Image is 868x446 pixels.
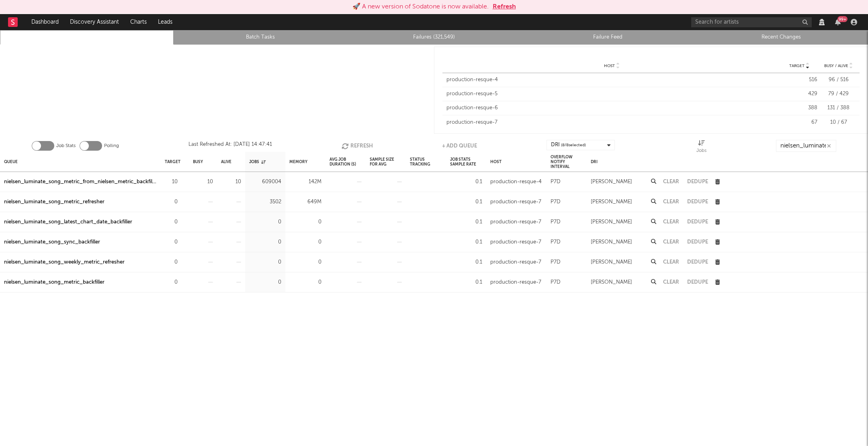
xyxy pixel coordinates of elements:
[289,237,321,247] div: 0
[450,237,482,247] div: 0.1
[663,280,679,285] button: Clear
[551,278,561,287] div: P7D
[26,14,64,30] a: Dashboard
[821,90,856,98] div: 79 / 429
[551,197,561,207] div: P7D
[450,197,482,207] div: 0.1
[289,217,321,227] div: 0
[446,76,777,84] div: production-resque-4
[446,119,777,127] div: production-resque-7
[249,278,281,287] div: 0
[450,177,482,187] div: 0.1
[450,258,482,267] div: 0.1
[165,258,178,267] div: 0
[696,146,706,155] div: Jobs
[64,14,125,30] a: Discovery Assistant
[835,19,841,25] button: 99+
[490,197,541,207] div: production-resque-7
[4,278,104,287] a: nielsen_luminate_song_metric_backfiller
[289,278,321,287] div: 0
[188,140,272,152] div: Last Refreshed At: [DATE] 14:47:41
[493,2,516,12] button: Refresh
[4,197,104,207] a: nielsen_luminate_song_metric_refresher
[821,119,856,127] div: 10 / 67
[4,258,125,267] a: nielsen_luminate_song_weekly_metric_refresher
[352,33,516,42] a: Failures (321,549)
[663,260,679,265] button: Clear
[525,33,690,42] a: Failure Feed
[821,104,856,112] div: 131 / 388
[352,2,489,12] div: 🚀 A new version of Sodatone is now available.
[591,217,632,227] div: [PERSON_NAME]
[178,33,343,42] a: Batch Tasks
[4,217,132,227] a: nielsen_luminate_song_latest_chart_date_backfiller
[687,280,708,285] button: Dedupe
[663,179,679,184] button: Clear
[591,197,632,207] div: [PERSON_NAME]
[781,90,817,98] div: 429
[4,177,157,187] a: nielsen_luminate_song_metric_from_nielsen_metric_backfiller
[776,140,836,152] input: Search...
[442,140,477,152] button: + Add Queue
[490,258,541,267] div: production-resque-7
[687,179,708,184] button: Dedupe
[249,258,281,267] div: 0
[289,153,307,170] div: Memory
[193,153,203,170] div: Busy
[696,140,706,155] div: Jobs
[699,33,864,42] a: Recent Changes
[490,278,541,287] div: production-resque-7
[551,217,561,227] div: P7D
[551,177,561,187] div: P7D
[165,217,178,227] div: 0
[490,237,541,247] div: production-resque-7
[249,177,281,187] div: 609004
[4,237,100,247] a: nielsen_luminate_song_sync_backfiller
[410,153,442,170] div: Status Tracking
[663,239,679,245] button: Clear
[152,14,178,30] a: Leads
[165,153,180,170] div: Target
[450,153,482,170] div: Job Stats Sample Rate
[193,177,213,187] div: 10
[490,177,542,187] div: production-resque-4
[370,153,402,170] div: Sample Size For Avg
[289,197,321,207] div: 649M
[687,199,708,205] button: Dedupe
[561,140,586,150] span: ( 8 / 8 selected)
[591,237,632,247] div: [PERSON_NAME]
[249,153,266,170] div: Jobs
[824,63,848,68] span: Busy / Alive
[604,63,615,68] span: Host
[663,219,679,225] button: Clear
[56,141,76,151] label: Job Stats
[125,14,152,30] a: Charts
[591,258,632,267] div: [PERSON_NAME]
[289,177,321,187] div: 142M
[289,258,321,267] div: 0
[221,153,231,170] div: Alive
[4,153,18,170] div: Queue
[663,199,679,205] button: Clear
[551,140,586,150] div: DRI
[837,16,848,22] div: 99 +
[551,258,561,267] div: P7D
[789,63,805,68] span: Target
[165,177,178,187] div: 10
[450,217,482,227] div: 0.1
[450,278,482,287] div: 0.1
[249,237,281,247] div: 0
[687,239,708,245] button: Dedupe
[821,76,856,84] div: 96 / 516
[490,217,541,227] div: production-resque-7
[591,177,632,187] div: [PERSON_NAME]
[551,153,583,170] div: Overflow Notify Interval
[4,33,169,42] a: Queue Stats
[249,217,281,227] div: 0
[249,197,281,207] div: 3502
